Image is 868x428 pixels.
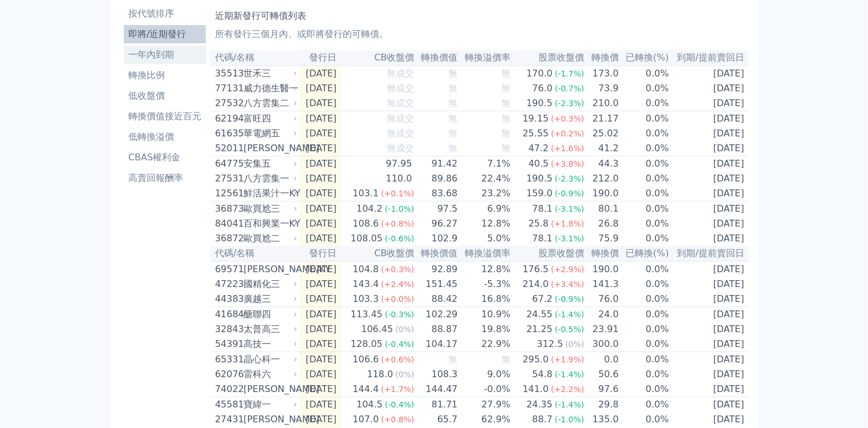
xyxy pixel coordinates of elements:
span: 無 [449,128,458,139]
th: 發行日 [299,246,341,261]
span: 無 [501,354,510,365]
span: (0%) [565,340,584,349]
td: [DATE] [670,261,749,277]
div: 47.2 [526,142,551,155]
td: [DATE] [670,201,749,217]
th: 轉換價 [585,50,619,66]
span: (0%) [395,370,414,379]
div: 128.05 [348,337,385,351]
td: 76.0 [585,292,619,307]
li: 轉換比例 [124,68,206,82]
div: 62194 [215,112,241,126]
td: 0.0% [619,186,670,201]
div: 103.3 [350,292,381,306]
div: 41684 [215,308,241,321]
span: (-2.3%) [555,174,585,183]
td: [DATE] [299,186,341,201]
td: 0.0% [619,81,670,96]
span: 無 [449,143,458,154]
td: 73.9 [585,81,619,96]
span: 無 [501,143,510,154]
span: (-1.7%) [555,69,585,78]
span: (+0.2%) [551,129,584,138]
span: (-0.6%) [385,234,415,243]
a: 低收盤價 [124,87,206,105]
div: 61635 [215,127,241,140]
td: 102.29 [415,307,459,322]
div: 106.45 [359,322,395,336]
td: [DATE] [299,231,341,246]
td: 41.2 [585,141,619,156]
span: 無 [501,113,510,124]
td: 104.17 [415,337,459,352]
div: 21.25 [524,322,555,336]
div: 113.45 [348,308,385,321]
span: 無成交 [387,113,415,124]
span: (-0.9%) [555,294,585,304]
td: 10.9% [459,307,512,322]
div: 35513 [215,67,241,80]
td: 0.0% [619,397,670,413]
td: 27.9% [459,397,512,413]
div: 40.5 [526,157,551,171]
td: [DATE] [299,81,341,96]
th: 股票收盤價 [511,246,585,261]
div: 214.0 [520,277,551,291]
div: 159.0 [524,187,555,200]
li: 一年內到期 [124,48,206,62]
td: [DATE] [299,156,341,172]
span: 無成交 [387,68,415,79]
span: (+3.8%) [551,159,584,168]
div: 78.1 [530,202,555,216]
td: 0.0% [619,201,670,217]
td: 26.8 [585,216,619,231]
div: 19.15 [520,112,551,126]
td: [DATE] [670,382,749,397]
td: 0.0% [619,307,670,322]
span: 無 [449,98,458,108]
th: 股票收盤價 [511,50,585,66]
td: [DATE] [670,81,749,96]
div: 27531 [215,172,241,185]
td: [DATE] [299,352,341,368]
div: 104.5 [354,398,385,411]
td: [DATE] [670,171,749,186]
td: 19.8% [459,322,512,337]
div: 295.0 [520,353,551,366]
td: 80.1 [585,201,619,217]
div: 74022 [215,382,241,396]
div: 84041 [215,217,241,231]
td: 0.0% [619,171,670,186]
th: 轉換價 [585,246,619,261]
td: 0.0% [619,382,670,397]
div: 47223 [215,277,241,291]
span: (+0.0%) [381,294,414,304]
td: 75.9 [585,231,619,246]
td: [DATE] [670,397,749,413]
span: (+1.9%) [551,355,584,364]
div: 八方雲集二 [244,96,295,110]
td: 50.6 [585,367,619,382]
td: [DATE] [670,156,749,172]
td: -0.0% [459,382,512,397]
div: 144.4 [350,382,381,396]
td: [DATE] [670,292,749,307]
a: 轉換比例 [124,66,206,84]
td: 0.0% [619,367,670,382]
td: 0.0% [619,261,670,277]
td: 212.0 [585,171,619,186]
td: [DATE] [670,66,749,81]
th: 代碼/名稱 [210,246,299,261]
td: -5.3% [459,277,512,292]
span: (-1.4%) [555,310,585,319]
a: 按代號排序 [124,5,206,23]
td: [DATE] [299,322,341,337]
a: 高賣回報酬率 [124,169,206,187]
td: 96.27 [415,216,459,231]
td: 62.9% [459,412,512,427]
td: [DATE] [670,141,749,156]
div: [PERSON_NAME] [244,382,295,396]
div: 190.5 [524,96,555,110]
span: (0%) [395,325,414,334]
td: 83.68 [415,186,459,201]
